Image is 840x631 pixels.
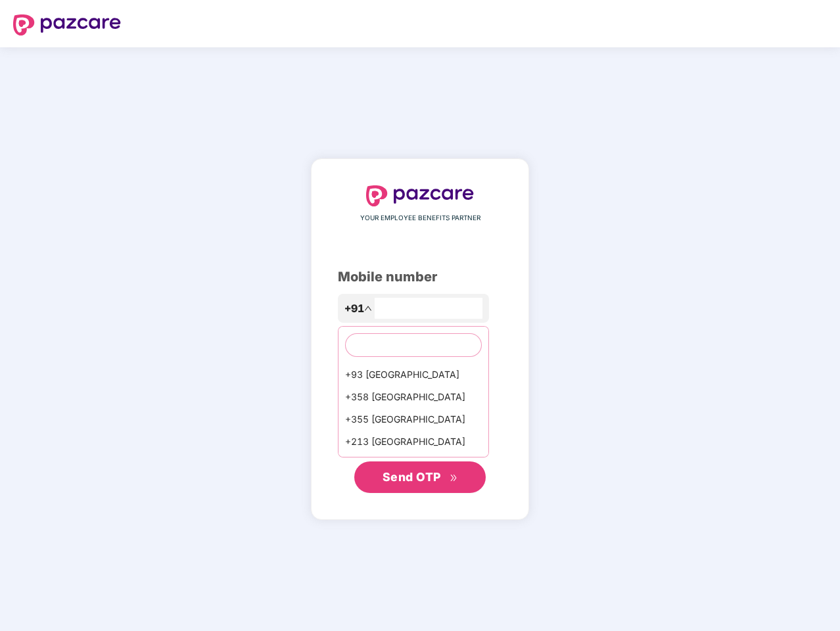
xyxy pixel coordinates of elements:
div: +1684 AmericanSamoa [338,453,488,475]
div: Mobile number [338,267,502,287]
span: YOUR EMPLOYEE BENEFITS PARTNER [360,213,480,223]
img: logo [366,185,474,206]
span: double-right [450,474,458,482]
span: Send OTP [383,470,441,484]
div: +93 [GEOGRAPHIC_DATA] [338,363,488,386]
span: up [364,304,372,312]
div: +213 [GEOGRAPHIC_DATA] [338,431,488,453]
div: +358 [GEOGRAPHIC_DATA] [338,386,488,408]
div: +355 [GEOGRAPHIC_DATA] [338,408,488,431]
img: logo [13,14,121,35]
span: +91 [344,300,364,317]
button: Send OTPdouble-right [354,461,486,493]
